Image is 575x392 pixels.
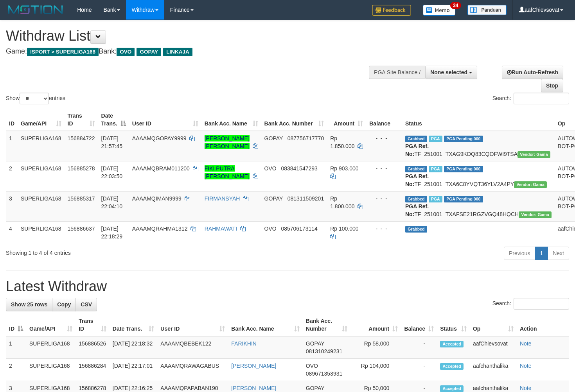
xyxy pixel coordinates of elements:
span: Grabbed [405,166,427,172]
span: Marked by aafphoenmanit [429,136,442,142]
span: [DATE] 22:18:29 [101,226,123,240]
td: 3 [6,191,18,221]
span: 156885278 [68,165,95,172]
td: [DATE] 22:17:01 [110,359,157,381]
h1: Latest Withdraw [6,279,569,294]
div: - - - [369,195,399,202]
span: GOPAY [264,135,283,141]
b: PGA Ref. No: [405,143,429,157]
span: LINKAJA [163,48,192,56]
td: Rp 104,000 [350,359,401,381]
td: SUPERLIGA168 [26,359,75,381]
a: FARIKHIN [231,340,257,347]
th: Status [402,109,555,131]
span: Show 25 rows [11,301,47,308]
a: FIKI PUTRA [PERSON_NAME] [205,165,250,179]
td: SUPERLIGA168 [18,131,65,161]
th: Balance: activate to sort column ascending [401,314,437,336]
span: Accepted [440,363,464,370]
span: Rp 1.850.000 [330,135,354,149]
td: - [401,359,437,381]
td: 2 [6,161,18,191]
img: panduan.png [467,5,507,15]
td: 1 [6,336,26,359]
th: Bank Acc. Name: activate to sort column ascending [201,109,261,131]
td: SUPERLIGA168 [18,161,65,191]
span: AAAAMQIMAN9999 [132,195,181,202]
span: Accepted [440,385,464,392]
h4: Game: Bank: [6,48,376,55]
b: PGA Ref. No: [405,173,429,187]
a: 1 [535,247,548,260]
a: [PERSON_NAME] [231,363,276,369]
td: TF_251001_TXAG9KDQ83CQOFWI9TSA [402,131,555,161]
th: Balance [366,109,402,131]
a: Copy [52,298,76,311]
td: 156886284 [75,359,110,381]
a: RAHMAWATI [205,226,237,232]
th: User ID: activate to sort column ascending [157,314,228,336]
span: PGA Pending [444,196,483,202]
td: SUPERLIGA168 [18,221,65,243]
label: Search: [492,93,569,104]
a: Run Auto-Refresh [502,66,563,79]
td: SUPERLIGA168 [26,336,75,359]
span: OVO [264,226,277,232]
th: Bank Acc. Name: activate to sort column ascending [228,314,302,336]
span: PGA Pending [444,136,483,142]
td: - [401,336,437,359]
th: User ID: activate to sort column ascending [129,109,201,131]
a: Show 25 rows [6,298,52,311]
td: SUPERLIGA168 [18,191,65,221]
span: AAAAMQRAHMA1312 [132,226,188,232]
td: aafchanthalika [470,359,517,381]
th: Amount: activate to sort column ascending [350,314,401,336]
a: [PERSON_NAME] [PERSON_NAME] [205,135,250,149]
th: Trans ID: activate to sort column ascending [65,109,98,131]
span: Copy 087756717770 to clipboard [287,135,324,141]
img: MOTION_logo.png [6,4,65,16]
span: Copy 081311509201 to clipboard [287,195,324,202]
div: - - - [369,165,399,172]
span: Copy 083841547293 to clipboard [281,165,317,172]
span: GOPAY [137,48,161,56]
td: AAAAMQBEBEK122 [157,336,228,359]
span: Vendor URL: https://trx31.1velocity.biz [514,181,547,188]
a: Note [520,363,532,369]
th: Game/API: activate to sort column ascending [18,109,65,131]
span: [DATE] 22:04:10 [101,195,123,209]
span: GOPAY [264,195,283,202]
label: Show entries [6,93,65,104]
span: OVO [264,165,277,172]
th: Date Trans.: activate to sort column ascending [110,314,157,336]
td: [DATE] 22:18:32 [110,336,157,359]
td: aafChievsovat [470,336,517,359]
span: Vendor URL: https://trx31.1velocity.biz [517,151,550,158]
span: Grabbed [405,196,427,202]
b: PGA Ref. No: [405,203,429,217]
th: Bank Acc. Number: activate to sort column ascending [261,109,327,131]
span: Accepted [440,341,464,347]
th: ID: activate to sort column descending [6,314,26,336]
span: Copy 089671353931 to clipboard [306,371,342,377]
span: Copy [57,301,71,308]
a: [PERSON_NAME] [231,385,276,391]
span: Copy 085706173114 to clipboard [281,226,317,232]
span: Marked by aafphoenmanit [429,166,442,172]
a: Note [520,340,532,347]
a: Next [548,247,569,260]
span: 34 [450,2,461,9]
img: Feedback.jpg [372,5,411,16]
div: - - - [369,225,399,233]
td: TF_251001_TXA6C8YVQT36YLV2A4PY [402,161,555,191]
th: Game/API: activate to sort column ascending [26,314,75,336]
span: CSV [81,301,92,308]
span: PGA Pending [444,166,483,172]
div: Showing 1 to 4 of 4 entries [6,246,234,257]
th: Date Trans.: activate to sort column descending [98,109,129,131]
span: [DATE] 22:03:50 [101,165,123,179]
input: Search: [514,93,569,104]
span: 156885317 [68,195,95,202]
td: 156886526 [75,336,110,359]
div: - - - [369,134,399,142]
